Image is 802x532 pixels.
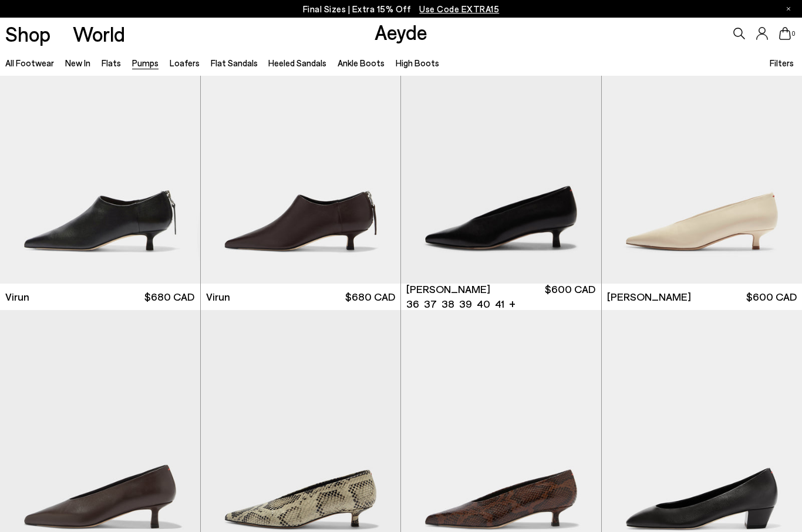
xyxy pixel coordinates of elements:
[338,58,385,68] a: Ankle Boots
[345,289,395,304] span: $680 CAD
[303,2,500,16] p: Final Sizes | Extra 15% Off
[401,32,601,283] a: Next slide Previous slide
[401,32,601,283] div: 1 / 6
[406,282,490,297] span: [PERSON_NAME]
[211,58,258,68] a: Flat Sandals
[509,295,515,311] li: +
[5,289,29,304] span: Virun
[201,32,401,283] img: Virun Pointed Sock Boots
[102,58,121,68] a: Flats
[65,58,90,68] a: New In
[746,289,797,304] span: $600 CAD
[132,58,159,68] a: Pumps
[770,58,794,68] span: Filters
[607,289,691,304] span: [PERSON_NAME]
[73,23,125,44] a: World
[144,289,194,304] span: $680 CAD
[442,297,454,311] li: 38
[5,58,54,68] a: All Footwear
[170,58,200,68] a: Loafers
[495,297,504,311] li: 41
[268,58,326,68] a: Heeled Sandals
[791,31,797,37] span: 0
[206,289,230,304] span: Virun
[201,284,401,310] a: Virun $680 CAD
[779,27,791,40] a: 0
[477,297,490,311] li: 40
[406,297,501,311] ul: variant
[375,19,427,44] a: Aeyde
[401,32,601,283] img: Clara Pointed-Toe Pumps
[459,297,472,311] li: 39
[545,282,595,311] span: $600 CAD
[401,284,601,310] a: [PERSON_NAME] 36 37 38 39 40 41 + $600 CAD
[424,297,437,311] li: 37
[406,297,419,311] li: 36
[396,58,439,68] a: High Boots
[5,23,50,44] a: Shop
[419,4,499,14] span: Navigate to /collections/ss25-final-sizes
